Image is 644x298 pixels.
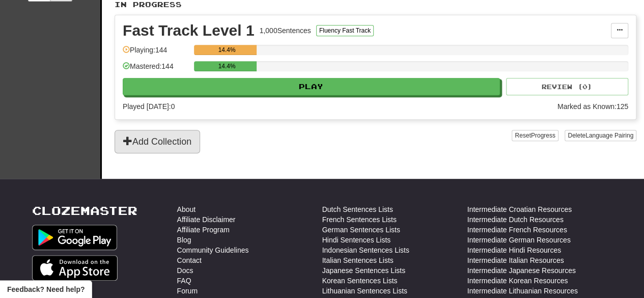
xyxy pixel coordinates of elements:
[316,25,374,36] button: Fluency Fast Track
[123,61,189,78] div: Mastered: 144
[467,235,571,245] a: Intermediate German Resources
[322,255,394,265] a: Italian Sentences Lists
[512,130,558,141] button: ResetProgress
[322,265,405,276] a: Japanese Sentences Lists
[123,45,189,62] div: Playing: 144
[260,25,311,36] div: 1,000 Sentences
[115,130,200,153] button: Add Collection
[177,235,191,245] a: Blog
[197,45,257,55] div: 14.4%
[467,204,572,214] a: Intermediate Croatian Resources
[177,204,196,214] a: About
[322,276,398,286] a: Korean Sentences Lists
[467,225,567,235] a: Intermediate French Resources
[32,255,118,281] img: Get it on App Store
[177,245,249,255] a: Community Guidelines
[467,265,576,276] a: Intermediate Japanese Resources
[322,204,393,214] a: Dutch Sentences Lists
[467,286,578,296] a: Intermediate Lithuanian Resources
[467,276,568,286] a: Intermediate Korean Resources
[32,204,137,217] a: Clozemaster
[32,225,118,250] img: Get it on Google Play
[506,78,628,95] button: Review (0)
[322,286,407,296] a: Lithuanian Sentences Lists
[322,214,397,225] a: French Sentences Lists
[565,130,636,141] button: DeleteLanguage Pairing
[123,78,500,95] button: Play
[123,102,175,111] span: Played [DATE]: 0
[467,255,564,265] a: Intermediate Italian Resources
[322,225,400,235] a: German Sentences Lists
[177,255,202,265] a: Contact
[322,245,409,255] a: Indonesian Sentences Lists
[177,214,236,225] a: Affiliate Disclaimer
[177,225,230,235] a: Affiliate Program
[177,265,193,276] a: Docs
[177,276,191,286] a: FAQ
[177,286,198,296] a: Forum
[585,132,633,139] span: Language Pairing
[531,132,555,139] span: Progress
[467,245,561,255] a: Intermediate Hindi Resources
[197,61,257,71] div: 14.4%
[322,235,391,245] a: Hindi Sentences Lists
[467,214,564,225] a: Intermediate Dutch Resources
[7,284,85,294] span: Open feedback widget
[123,23,255,38] div: Fast Track Level 1
[557,101,628,112] div: Marked as Known: 125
